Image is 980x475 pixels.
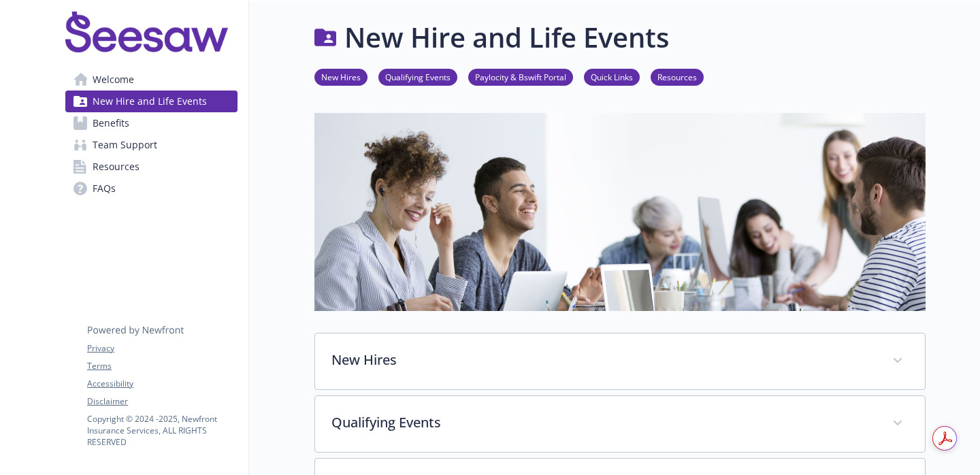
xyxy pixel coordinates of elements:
span: Team Support [93,134,157,156]
a: Qualifying Events [378,70,457,83]
a: Accessibility [87,378,237,390]
a: Terms [87,360,237,372]
a: New Hires [314,70,367,83]
h1: New Hire and Life Events [344,17,669,58]
a: Welcome [65,69,238,91]
span: Benefits [93,112,129,134]
a: Quick Links [584,70,640,83]
p: Copyright © 2024 - 2025 , Newfront Insurance Services, ALL RIGHTS RESERVED [87,413,237,448]
span: Resources [93,156,140,178]
a: Team Support [65,134,238,156]
a: Resources [651,70,704,83]
a: FAQs [65,178,238,199]
a: New Hire and Life Events [65,91,238,112]
span: Welcome [93,69,134,91]
a: Disclaimer [87,395,237,408]
p: Qualifying Events [331,412,876,433]
span: FAQs [93,178,116,199]
img: new hire page banner [314,113,926,311]
p: New Hires [331,350,876,370]
a: Resources [65,156,238,178]
div: Qualifying Events [315,396,925,452]
a: Privacy [87,342,237,355]
a: Paylocity & Bswift Portal [468,70,573,83]
span: New Hire and Life Events [93,91,207,112]
a: Benefits [65,112,238,134]
div: New Hires [315,333,925,389]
